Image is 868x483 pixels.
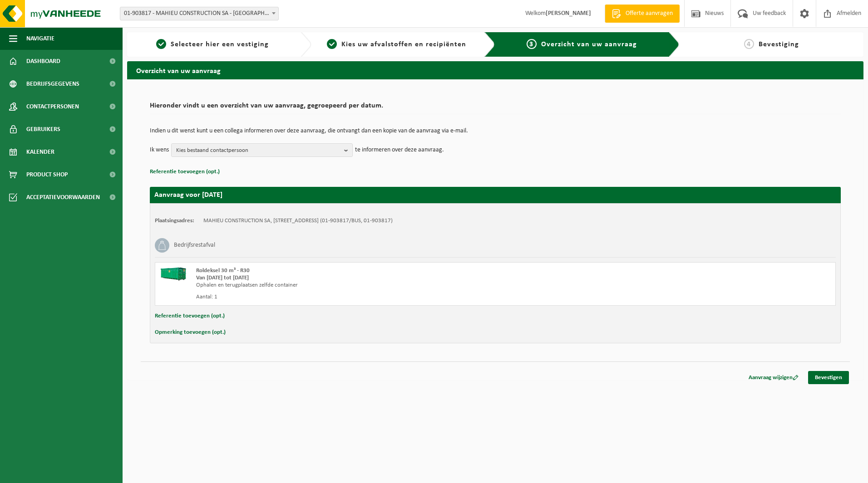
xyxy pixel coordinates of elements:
span: 1 [156,39,166,49]
span: Navigatie [26,27,54,50]
span: Kies uw afvalstoffen en recipiënten [341,41,466,48]
span: Dashboard [26,50,60,73]
span: 3 [527,39,537,49]
span: 2 [327,39,337,49]
strong: [PERSON_NAME] [546,10,591,17]
div: Aantal: 1 [196,293,532,301]
span: Contactpersonen [26,95,79,118]
span: Bevestiging [759,41,799,48]
strong: Aanvraag voor [DATE] [154,191,222,199]
span: Gebruikers [26,118,60,141]
button: Referentie toevoegen (opt.) [155,310,225,322]
a: 2Kies uw afvalstoffen en recipiënten [316,39,478,50]
img: HK-XR-30-GN-00.png [160,267,187,281]
strong: Van [DATE] tot [DATE] [196,275,249,281]
a: Offerte aanvragen [605,5,680,23]
a: Bevestigen [808,371,849,384]
span: 4 [744,39,754,49]
span: Product Shop [26,163,68,186]
p: te informeren over deze aanvraag. [355,143,444,157]
h3: Bedrijfsrestafval [174,238,215,253]
p: Indien u dit wenst kunt u een collega informeren over deze aanvraag, die ontvangt dan een kopie v... [150,128,841,134]
span: Roldeksel 30 m³ - R30 [196,268,250,273]
span: Bedrijfsgegevens [26,73,79,95]
span: Overzicht van uw aanvraag [541,41,637,48]
button: Kies bestaand contactpersoon [171,143,353,157]
p: Ik wens [150,143,169,157]
strong: Plaatsingsadres: [155,218,194,224]
h2: Overzicht van uw aanvraag [127,61,863,79]
span: 01-903817 - MAHIEU CONSTRUCTION SA - COMINES [120,7,278,20]
h2: Hieronder vindt u een overzicht van uw aanvraag, gegroepeerd per datum. [150,102,841,114]
a: Aanvraag wijzigen [742,371,805,384]
td: MAHIEU CONSTRUCTION SA, [STREET_ADDRESS] (01-903817/BUS, 01-903817) [203,217,393,224]
span: 01-903817 - MAHIEU CONSTRUCTION SA - COMINES [120,7,279,20]
button: Referentie toevoegen (opt.) [150,166,220,178]
span: Kalender [26,141,54,163]
button: Opmerking toevoegen (opt.) [155,327,226,338]
div: Ophalen en terugplaatsen zelfde container [196,282,532,289]
a: 1Selecteer hier een vestiging [132,39,293,50]
span: Selecteer hier een vestiging [171,41,269,48]
span: Kies bestaand contactpersoon [176,144,340,157]
span: Acceptatievoorwaarden [26,186,100,209]
span: Offerte aanvragen [623,9,675,18]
